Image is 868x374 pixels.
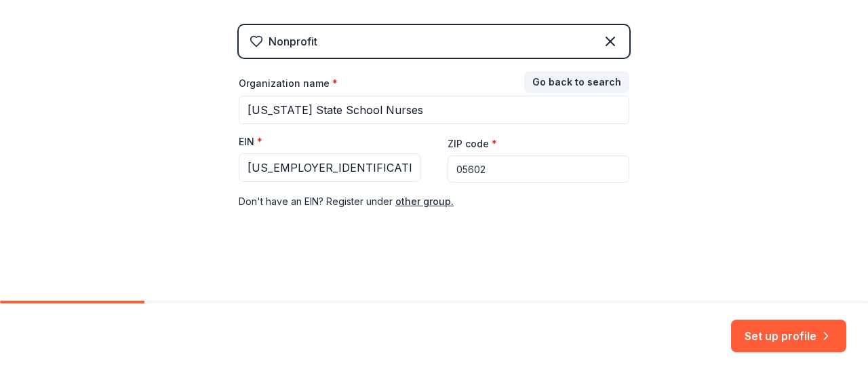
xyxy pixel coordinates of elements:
[524,71,629,93] button: Go back to search
[239,135,262,149] label: EIN
[239,153,420,182] input: 12-3456789
[448,155,629,183] input: 12345 (U.S. only)
[395,193,454,210] button: other group.
[269,33,317,50] div: Nonprofit
[448,137,497,151] label: ZIP code
[239,193,629,210] div: Don ' t have an EIN? Register under
[239,77,338,90] label: Organization name
[731,320,846,352] button: Set up profile
[239,96,629,124] input: American Red Cross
